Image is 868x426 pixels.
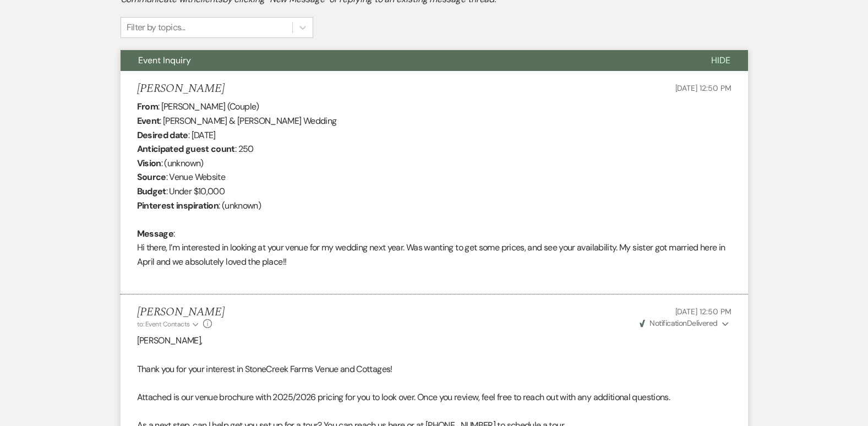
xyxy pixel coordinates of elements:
b: Source [137,171,166,183]
span: Hide [711,54,730,66]
span: [DATE] 12:50 PM [675,83,731,93]
span: Attached is our venue brochure with 2025/2026 pricing for you to look over. Once you review, feel... [137,391,670,403]
span: Notification [649,318,686,328]
b: Vision [137,157,161,169]
span: Delivered [640,318,718,328]
b: Budget [137,185,166,197]
button: Event Inquiry [121,50,694,71]
b: Pinterest inspiration [137,200,219,211]
b: Message [137,228,174,239]
b: From [137,101,158,112]
b: Anticipated guest count [137,143,235,155]
button: to: Event Contacts [137,319,200,329]
button: NotificationDelivered [638,318,731,329]
b: Event [137,115,160,127]
h5: [PERSON_NAME] [137,82,225,96]
span: to: Event Contacts [137,320,190,329]
span: Event Inquiry [138,54,191,66]
div: Filter by topics... [127,21,185,34]
div: : [PERSON_NAME] (Couple) : [PERSON_NAME] & [PERSON_NAME] Wedding : [DATE] : 250 : (unknown) : Ven... [137,100,731,283]
button: Hide [694,50,748,71]
h5: [PERSON_NAME] [137,305,225,319]
p: [PERSON_NAME], [137,334,731,348]
b: Desired date [137,129,188,141]
span: Thank you for your interest in StoneCreek Farms Venue and Cottages! [137,363,392,375]
span: [DATE] 12:50 PM [675,307,731,316]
